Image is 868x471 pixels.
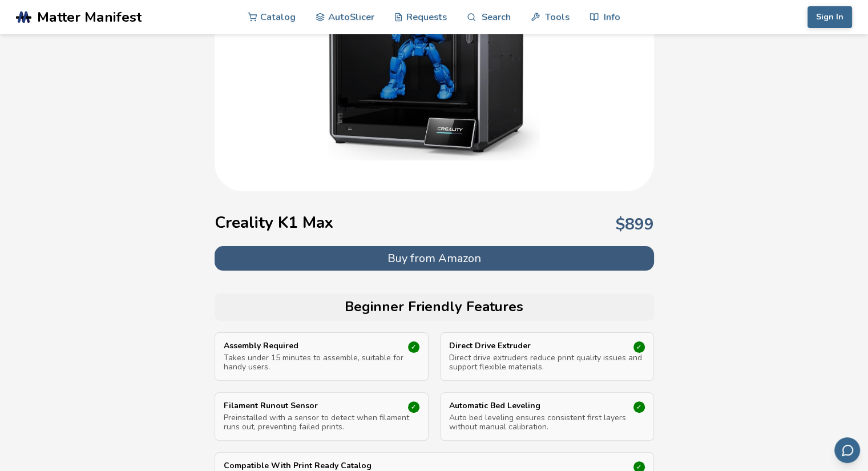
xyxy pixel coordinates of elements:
p: Compatible With Print Ready Catalog [224,461,582,470]
p: Takes under 15 minutes to assemble, suitable for handy users. [224,353,419,372]
button: Send feedback via email [834,437,860,463]
div: ✓ [408,341,419,353]
p: Filament Runout Sensor [224,401,390,410]
h1: Creality K1 Max [215,214,333,232]
p: Automatic Bed Leveling [449,401,616,410]
p: Auto bed leveling ensures consistent first layers without manual calibration. [449,413,645,432]
p: Direct drive extruders reduce print quality issues and support flexible materials. [449,353,645,372]
button: Buy from Amazon [215,246,654,271]
p: $ 899 [616,215,654,234]
div: ✓ [633,401,645,413]
p: Direct Drive Extruder [449,341,616,351]
p: Preinstalled with a sensor to detect when filament runs out, preventing failed prints. [224,413,419,432]
div: ✓ [408,401,419,413]
div: ✓ [633,341,645,353]
span: Matter Manifest [37,9,142,25]
p: Assembly Required [224,341,390,351]
button: Sign In [808,6,852,28]
h2: Beginner Friendly Features [220,299,648,315]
